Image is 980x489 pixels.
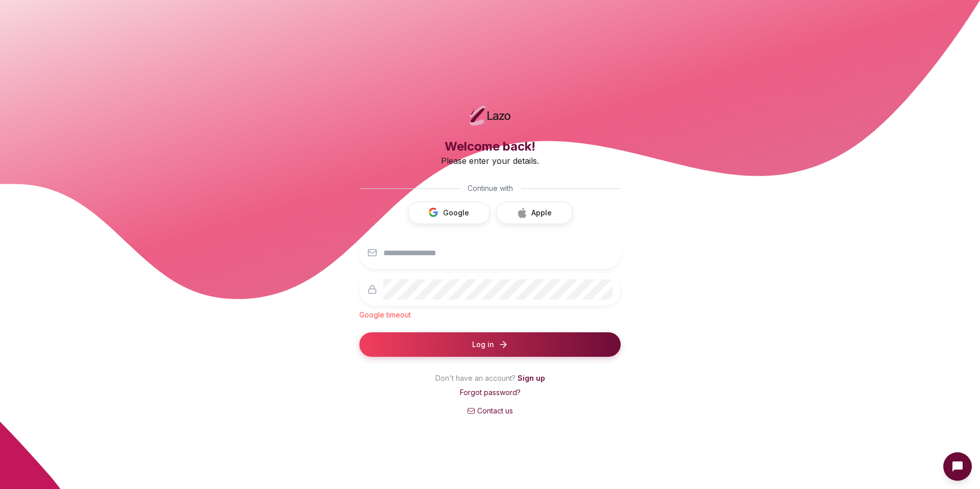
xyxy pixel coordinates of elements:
button: Open Intercom messenger [943,452,972,481]
h3: Welcome back! [359,138,621,155]
a: Forgot password? [460,388,521,397]
button: Apple [496,202,573,224]
span: Log in [472,339,494,350]
p: Don't have an account? [359,373,621,387]
a: Sign up [518,374,545,382]
button: Log in [359,332,621,357]
span: Continue with [468,183,513,193]
a: Contact us [359,406,621,416]
button: Google [408,202,490,224]
p: Please enter your details. [359,155,621,167]
p: Google timeout [359,310,621,320]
